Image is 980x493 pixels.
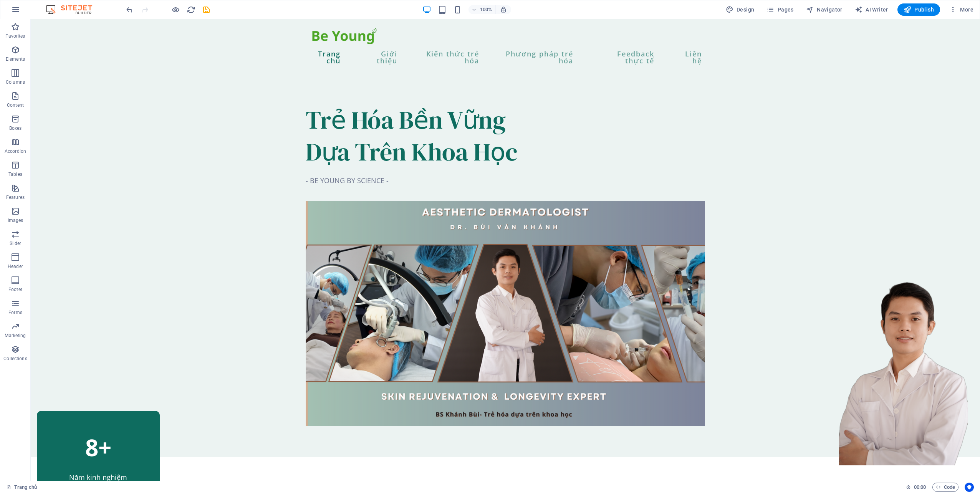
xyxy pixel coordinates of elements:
button: undo [125,5,134,14]
p: Favorites [5,33,25,39]
span: Navigator [806,6,843,13]
p: Collections [3,356,27,362]
p: Slider [10,240,22,246]
p: Footer [8,286,22,293]
p: Marketing [5,333,26,339]
button: Navigator [803,3,846,16]
p: Boxes [9,125,22,131]
p: Tables [8,171,22,177]
button: reload [186,5,195,14]
button: More [946,3,977,16]
h6: 100% [480,5,492,14]
button: AI Writer [852,3,891,16]
span: 00 00 [914,483,926,492]
span: Design [726,6,755,13]
button: Code [932,483,958,492]
a: Click to cancel selection. Double-click to open Pages [6,483,37,492]
p: Header [8,263,23,270]
button: Usercentrics [965,483,974,492]
i: Undo: Change text (Ctrl+Z) [125,5,134,14]
span: Publish [904,6,934,13]
p: Accordion [5,148,26,154]
p: Images [8,217,23,223]
button: Design [723,3,758,16]
h6: Session time [906,483,926,492]
i: Reload page [187,5,195,14]
span: : [919,484,920,490]
div: Design (Ctrl+Alt+Y) [723,3,758,16]
button: 100% [468,5,496,14]
img: Editor Logo [44,5,102,14]
span: Pages [766,6,793,13]
p: Features [6,194,25,200]
span: More [949,6,973,13]
i: On resize automatically adjust zoom level to fit chosen device. [500,6,507,13]
i: Save (Ctrl+S) [202,5,211,14]
span: Code [936,483,955,492]
p: Forms [8,309,22,316]
button: save [202,5,211,14]
button: Publish [897,3,940,16]
p: Elements [6,56,25,62]
p: Content [7,102,24,108]
span: AI Writer [855,6,888,13]
p: Columns [6,79,25,85]
button: Pages [763,3,796,16]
